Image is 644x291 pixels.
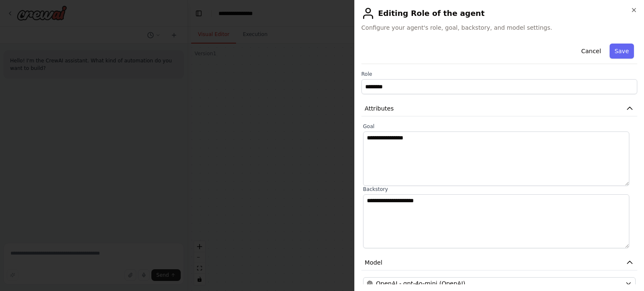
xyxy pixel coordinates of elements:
label: Backstory [363,186,636,193]
span: OpenAI - gpt-4o-mini (OpenAI) [376,279,465,288]
span: Model [365,258,382,267]
h2: Editing Role of the agent [361,7,637,20]
span: Attributes [365,104,394,113]
button: Save [610,44,634,59]
button: Cancel [576,44,606,59]
label: Role [361,71,637,77]
button: Attributes [361,101,637,116]
span: Configure your agent's role, goal, backstory, and model settings. [361,23,637,32]
button: OpenAI - gpt-4o-mini (OpenAI) [363,277,636,290]
button: Model [361,255,637,270]
label: Goal [363,123,636,130]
